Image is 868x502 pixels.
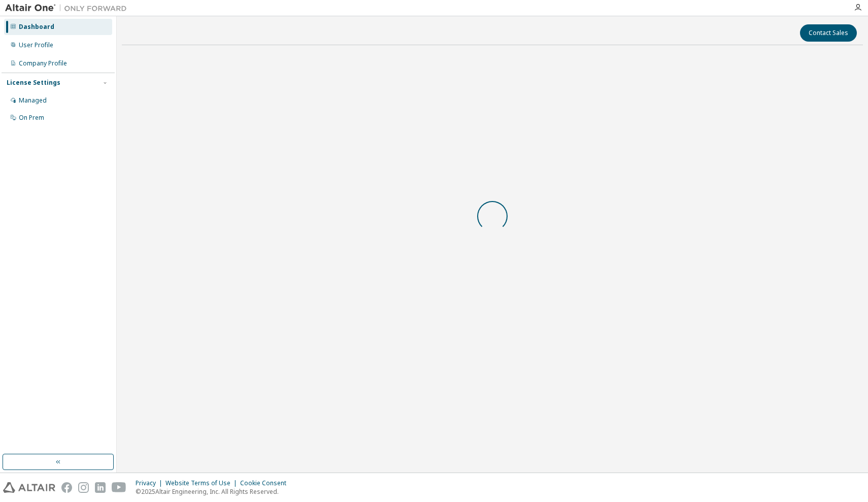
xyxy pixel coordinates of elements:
[136,479,165,487] div: Privacy
[78,482,89,493] img: instagram.svg
[95,482,106,493] img: linkedin.svg
[7,79,60,87] div: License Settings
[240,479,292,487] div: Cookie Consent
[19,114,44,122] div: On Prem
[165,479,240,487] div: Website Terms of Use
[136,487,292,496] p: © 2025 Altair Engineering, Inc. All Rights Reserved.
[112,482,126,493] img: youtube.svg
[19,59,67,68] div: Company Profile
[800,24,857,42] button: Contact Sales
[61,482,72,493] img: facebook.svg
[19,96,47,105] div: Managed
[3,482,55,493] img: altair_logo.svg
[19,23,54,31] div: Dashboard
[19,41,53,49] div: User Profile
[5,3,132,13] img: Altair One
